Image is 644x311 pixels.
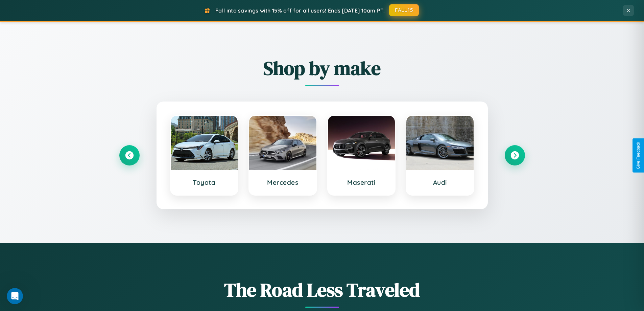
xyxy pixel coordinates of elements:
[256,178,310,186] h3: Mercedes
[413,178,467,186] h3: Audi
[335,178,388,186] h3: Maserati
[636,142,641,169] div: Give Feedback
[119,55,525,81] h2: Shop by make
[119,277,525,303] h1: The Road Less Traveled
[389,4,419,16] button: FALL15
[177,178,231,186] h3: Toyota
[215,7,385,14] span: Fall into savings with 15% off for all users! Ends [DATE] 10am PT.
[7,288,23,304] iframe: Intercom live chat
